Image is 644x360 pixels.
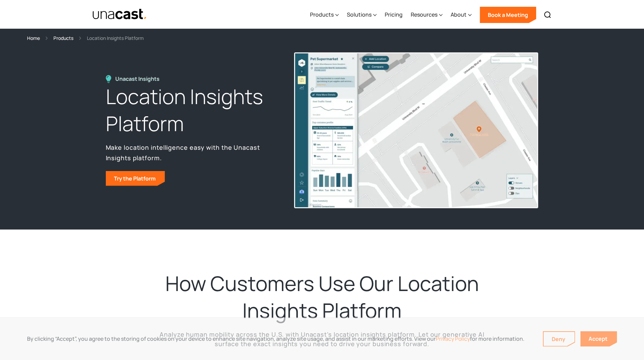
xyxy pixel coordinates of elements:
[294,53,538,208] img: An image of the unacast UI. Shows a map of a pet supermarket along with relevant data in the side...
[411,1,443,29] div: Resources
[27,34,40,42] a: Home
[544,11,552,19] img: Search icon
[310,1,339,29] div: Products
[53,34,73,42] a: Products
[480,7,536,23] a: Book a Meeting
[451,1,472,29] div: About
[347,1,377,29] div: Solutions
[106,75,111,83] img: Location Insights Platform icon
[106,83,279,137] h1: Location Insights Platform
[544,332,575,346] a: Deny
[580,331,617,346] a: Accept
[87,34,144,42] div: Location Insights Platform
[106,142,279,163] p: Make location intelligence easy with the Unacast Insights platform.
[27,335,524,342] div: By clicking “Accept”, you agree to the storing of cookies on your device to enhance site navigati...
[153,270,491,324] h2: How Customers Use Our Location Insights Platform
[411,10,437,19] div: Resources
[310,10,334,19] div: Products
[115,75,163,83] div: Unacast Insights
[106,171,165,186] a: Try the Platform
[347,10,372,19] div: Solutions
[451,10,467,19] div: About
[92,8,147,20] a: home
[436,335,470,342] a: Privacy Policy
[92,8,147,20] img: Unacast text logo
[385,1,403,29] a: Pricing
